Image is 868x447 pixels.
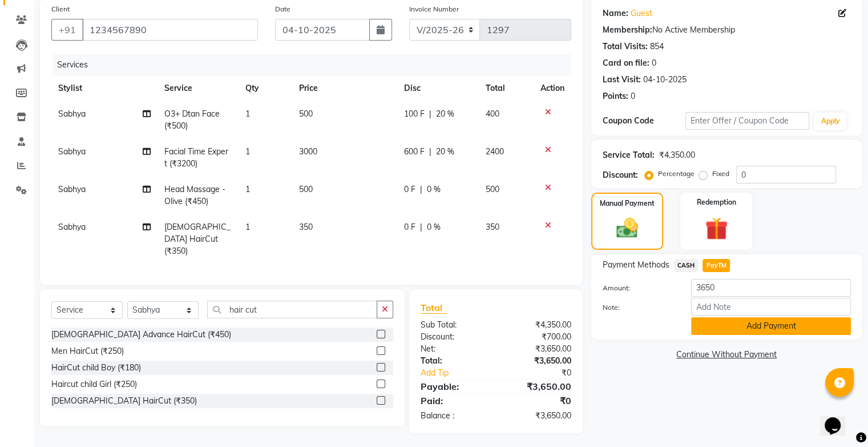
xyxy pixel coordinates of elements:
div: Points: [603,90,628,102]
div: ₹3,650.00 [496,380,580,393]
span: 600 F [404,146,425,158]
label: Invoice Number [409,4,459,14]
span: 3000 [299,146,317,157]
div: ₹3,650.00 [496,343,580,355]
div: ₹0 [496,394,580,408]
div: Coupon Code [603,115,685,127]
div: [DEMOGRAPHIC_DATA] Advance HairCut (₹450) [51,329,231,341]
a: Add Tip [412,367,510,379]
iframe: chat widget [820,401,857,436]
div: Total: [412,355,496,367]
span: Sabhya [58,222,86,232]
span: | [420,183,422,195]
img: _gift.svg [698,214,735,243]
button: +91 [51,19,83,41]
div: 0 [631,90,635,102]
div: Card on file: [603,57,649,69]
div: Paid: [412,394,496,408]
span: 1 [245,222,250,232]
div: 0 [652,57,656,69]
span: 500 [486,184,499,194]
span: Sabhya [58,146,86,157]
label: Date [275,4,290,14]
th: Disc [397,75,479,101]
button: Add Payment [691,317,851,335]
div: ₹3,650.00 [496,410,580,422]
span: 350 [486,222,499,232]
label: Fixed [712,169,729,179]
input: Search or Scan [207,301,377,318]
div: Last Visit: [603,74,641,86]
div: [DEMOGRAPHIC_DATA] HairCut (₹350) [51,395,197,407]
span: 0 % [427,221,441,233]
span: Payment Methods [603,259,669,271]
div: ₹4,350.00 [496,319,580,331]
div: Membership: [603,24,652,36]
span: | [429,146,431,158]
span: Sabhya [58,109,86,119]
div: ₹700.00 [496,331,580,343]
span: 2400 [486,146,504,157]
th: Qty [239,75,292,101]
span: 0 % [427,183,441,195]
th: Action [534,75,571,101]
input: Search by Name/Mobile/Email/Code [82,19,258,41]
span: PayTM [703,259,730,272]
label: Percentage [658,169,695,179]
span: 500 [299,184,313,194]
div: Total Visits: [603,41,648,53]
div: ₹4,350.00 [659,149,695,161]
span: 20 % [436,146,454,158]
div: Name: [603,7,628,19]
span: Head Massage - Olive (₹450) [164,184,225,206]
div: Discount: [603,169,638,181]
span: 100 F [404,108,425,120]
label: Amount: [594,283,683,293]
th: Total [479,75,533,101]
div: Haircut child Girl (₹250) [51,378,137,390]
span: O3+ Dtan Face (₹500) [164,109,220,131]
div: ₹3,650.00 [496,355,580,367]
div: Net: [412,343,496,355]
div: HairCut child Boy (₹180) [51,362,141,374]
span: 400 [486,109,499,119]
div: Discount: [412,331,496,343]
div: Sub Total: [412,319,496,331]
span: CASH [674,259,699,272]
span: [DEMOGRAPHIC_DATA] HairCut (₹350) [164,222,231,256]
input: Add Note [691,298,851,316]
span: Sabhya [58,184,86,194]
th: Stylist [51,75,158,101]
input: Enter Offer / Coupon Code [685,112,810,130]
span: 500 [299,109,313,119]
img: _cash.svg [609,215,645,241]
span: 0 F [404,183,415,195]
label: Note: [594,302,683,313]
th: Service [158,75,239,101]
label: Client [51,4,70,14]
span: 20 % [436,108,454,120]
span: 1 [245,146,250,157]
div: Services [53,54,580,75]
span: 350 [299,222,313,232]
span: 1 [245,109,250,119]
div: Payable: [412,380,496,393]
label: Manual Payment [600,198,655,209]
label: Redemption [697,197,736,207]
button: Apply [814,113,846,130]
div: No Active Membership [603,24,851,36]
div: Men HairCut (₹250) [51,345,124,357]
span: | [429,108,431,120]
th: Price [292,75,397,101]
span: Total [421,302,447,314]
span: Facial Time Expert (₹3200) [164,146,228,169]
span: 0 F [404,221,415,233]
div: Balance : [412,410,496,422]
a: Continue Without Payment [594,349,860,361]
a: Guest [631,7,652,19]
span: | [420,221,422,233]
div: 04-10-2025 [643,74,687,86]
div: ₹0 [510,367,579,379]
div: Service Total: [603,149,655,161]
div: 854 [650,41,664,53]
